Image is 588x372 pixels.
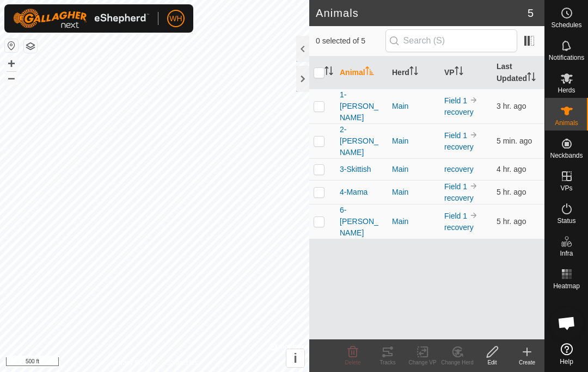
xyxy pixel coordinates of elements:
[5,57,18,70] button: +
[444,96,467,105] a: Field 1
[469,96,478,104] img: to
[550,152,583,159] span: Neckbands
[293,351,297,365] span: i
[440,358,475,367] div: Change Herd
[340,89,383,123] span: 1-[PERSON_NAME]
[444,223,474,232] a: recovery
[392,135,436,147] div: Main
[385,29,517,52] input: Search (S)
[510,358,544,367] div: Create
[455,68,463,77] p-sorticon: Activate to sort
[557,218,575,224] span: Status
[497,217,526,226] span: Oct 1, 2025 at 7:11 PM
[5,39,18,52] button: Reset Map
[558,87,575,94] span: Herds
[560,185,572,191] span: VPs
[555,120,578,126] span: Animals
[553,283,580,289] span: Heatmap
[444,108,474,116] a: recovery
[13,9,149,28] img: Gallagher Logo
[388,57,440,89] th: Herd
[444,165,474,173] a: recovery
[497,188,526,196] span: Oct 1, 2025 at 7:31 PM
[5,71,18,84] button: –
[392,101,436,112] div: Main
[528,5,534,21] span: 5
[24,40,37,53] button: Map Layers
[560,358,573,365] span: Help
[550,307,583,339] div: Open chat
[444,194,474,202] a: recovery
[497,165,526,173] span: Oct 1, 2025 at 8:21 PM
[444,131,467,140] a: Field 1
[345,359,361,365] span: Delete
[469,182,478,190] img: to
[392,187,436,198] div: Main
[340,164,371,175] span: 3-Skittish
[335,57,388,89] th: Animal
[365,68,374,77] p-sorticon: Activate to sort
[340,204,383,239] span: 6-[PERSON_NAME]
[169,13,182,24] span: WH
[392,216,436,227] div: Main
[324,68,333,77] p-sorticon: Activate to sort
[497,137,532,145] span: Oct 2, 2025 at 12:31 AM
[444,142,474,151] a: recovery
[545,339,588,369] a: Help
[475,358,510,367] div: Edit
[440,57,492,89] th: VP
[469,211,478,220] img: to
[527,74,536,83] p-sorticon: Activate to sort
[316,7,528,20] h2: Animals
[551,22,581,28] span: Schedules
[340,124,383,158] span: 2-[PERSON_NAME]
[405,358,440,367] div: Change VP
[340,187,367,198] span: 4-Mama
[286,349,304,367] button: i
[444,212,467,220] a: Field 1
[112,358,152,368] a: Privacy Policy
[444,182,467,191] a: Field 1
[392,164,436,175] div: Main
[549,54,584,61] span: Notifications
[316,35,385,47] span: 0 selected of 5
[370,358,405,367] div: Tracks
[497,102,526,110] span: Oct 1, 2025 at 9:01 PM
[492,57,544,89] th: Last Updated
[166,358,198,368] a: Contact Us
[409,68,418,77] p-sorticon: Activate to sort
[469,131,478,139] img: to
[560,250,573,257] span: Infra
